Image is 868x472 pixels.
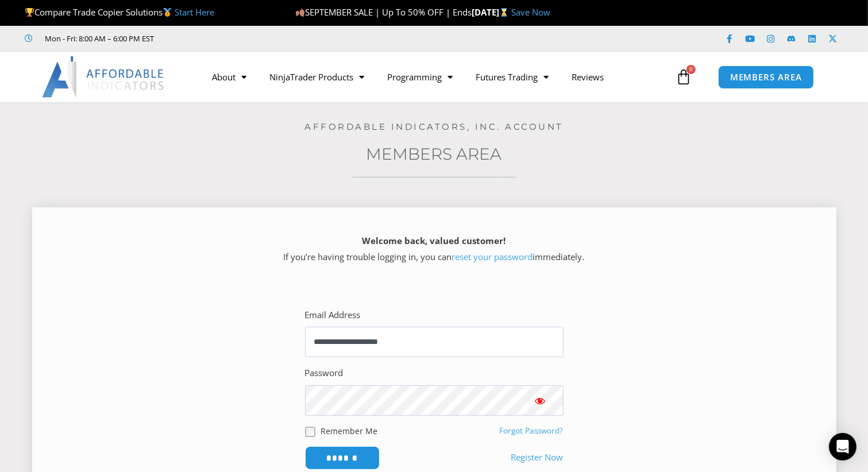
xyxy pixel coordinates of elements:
[452,251,533,262] a: reset your password
[362,235,506,246] strong: Welcome back, valued customer!
[829,433,857,461] div: Open Intercom Messenger
[658,60,709,94] a: 0
[175,6,214,18] a: Start Here
[376,64,464,90] a: Programming
[730,73,802,82] span: MEMBERS AREA
[171,33,343,44] iframe: Customer reviews powered by Trustpilot
[200,64,258,90] a: About
[42,56,165,98] img: LogoAI | Affordable Indicators – NinjaTrader
[304,121,564,132] a: Affordable Indicators, Inc. Account
[560,64,615,90] a: Reviews
[511,450,564,466] a: Register Now
[686,65,696,74] span: 0
[43,32,155,45] span: Mon - Fri: 8:00 AM – 6:00 PM EST
[52,233,816,265] p: If you’re having trouble logging in, you can immediately.
[511,6,550,18] a: Save Now
[25,6,214,18] span: Compare Trade Copier Solutions
[500,425,564,436] a: Forgot Password?
[367,144,502,164] a: Members Area
[305,307,361,323] label: Email Address
[258,64,376,90] a: NinjaTrader Products
[500,8,508,17] img: ⌛
[163,8,172,17] img: 🥇
[296,8,304,17] img: 🍂
[321,425,378,437] label: Remember Me
[472,6,511,18] strong: [DATE]
[518,385,564,416] button: Show password
[295,6,472,18] span: SEPTEMBER SALE | Up To 50% OFF | Ends
[305,365,344,381] label: Password
[200,64,673,90] nav: Menu
[25,8,34,17] img: 🏆
[718,65,814,89] a: MEMBERS AREA
[464,64,560,90] a: Futures Trading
